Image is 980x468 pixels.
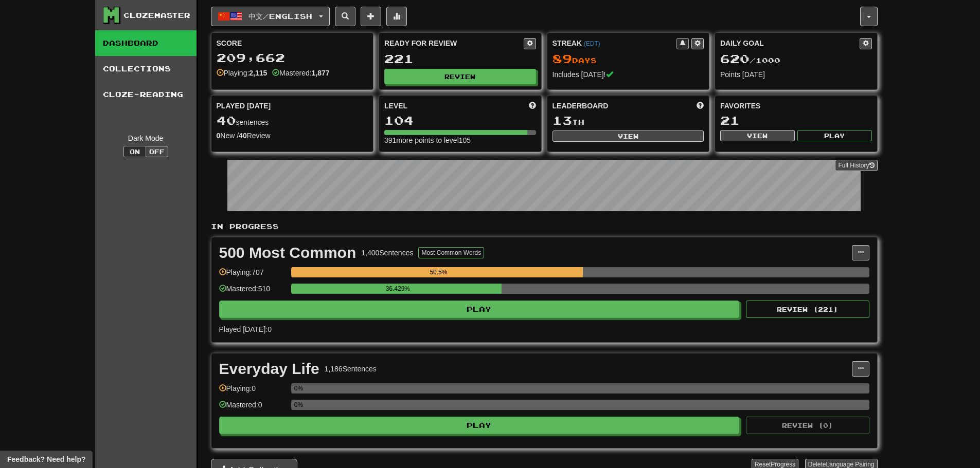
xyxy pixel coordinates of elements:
button: More stats [386,7,407,26]
button: Play [219,417,740,434]
div: sentences [217,114,368,127]
span: This week in points, UTC [697,101,704,111]
strong: 2,115 [249,69,267,77]
button: Off [146,146,168,157]
a: Collections [95,56,197,82]
strong: 1,877 [312,69,330,77]
span: Level [384,101,407,111]
span: 中文 / English [248,12,312,21]
div: Points [DATE] [720,69,872,80]
p: In Progress [211,221,878,232]
span: Leaderboard [553,101,609,111]
span: Open feedback widget [7,454,85,464]
div: 209,662 [217,51,368,64]
a: Full History [835,160,877,171]
span: 89 [553,51,572,66]
span: Language Pairing [826,461,874,468]
div: 21 [720,114,872,127]
div: Everyday Life [219,361,319,377]
div: Ready for Review [384,38,524,48]
div: Playing: 0 [219,383,286,400]
button: Review [384,69,536,84]
div: Score [217,38,368,48]
div: Playing: [217,68,268,78]
div: Daily Goal [720,38,860,49]
div: Includes [DATE]! [553,69,704,80]
div: Playing: 707 [219,267,286,284]
div: New / Review [217,130,368,141]
button: On [123,146,146,157]
button: View [553,130,704,142]
a: Dashboard [95,30,197,56]
div: 221 [384,52,536,65]
button: Review (0) [746,417,869,434]
div: Favorites [720,101,872,111]
span: 13 [553,113,572,127]
button: View [720,130,795,141]
div: 1,186 Sentences [325,364,377,374]
div: Day s [553,52,704,66]
div: Mastered: 510 [219,284,286,301]
div: 36.429% [294,284,502,294]
a: Cloze-Reading [95,82,197,107]
div: 391 more points to level 105 [384,135,536,145]
div: th [553,114,704,127]
button: 中文/English [211,7,330,26]
a: (EDT) [584,40,600,47]
button: Play [797,130,872,141]
span: / 1000 [720,56,780,65]
button: Most Common Words [418,247,484,258]
div: Mastered: [272,68,329,78]
button: Add sentence to collection [361,7,381,26]
span: Score more points to level up [529,101,536,111]
strong: 0 [217,132,221,140]
span: Progress [771,461,795,468]
div: 500 Most Common [219,245,357,260]
div: Mastered: 0 [219,400,286,417]
div: 50.5% [294,267,583,277]
button: Play [219,301,740,318]
button: Review (221) [746,301,869,318]
strong: 40 [239,132,247,140]
div: Clozemaster [123,10,190,21]
span: Played [DATE] [217,101,271,111]
span: 40 [217,113,236,127]
span: 620 [720,51,750,66]
div: Dark Mode [103,133,189,143]
button: Search sentences [335,7,355,26]
div: 104 [384,114,536,127]
span: Played [DATE]: 0 [219,325,272,333]
div: Streak [553,38,677,48]
div: 1,400 Sentences [361,248,413,258]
